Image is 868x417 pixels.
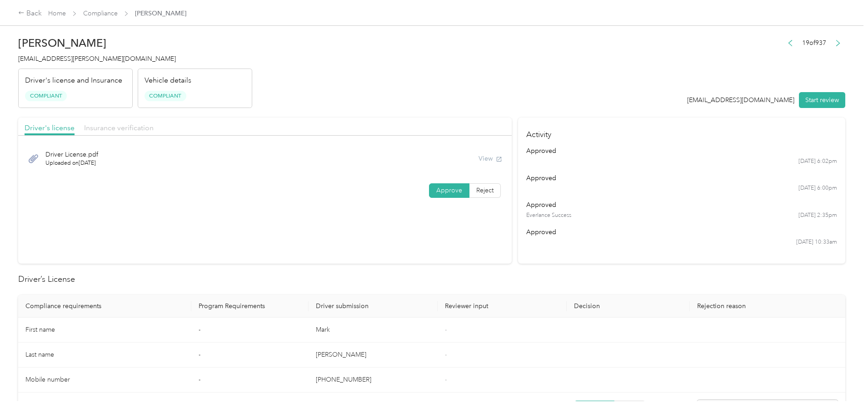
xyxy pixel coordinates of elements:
[25,91,67,101] span: Compliant
[18,343,191,368] td: Last name
[798,184,837,192] time: [DATE] 6:00pm
[191,318,309,343] td: -
[798,211,837,220] time: [DATE] 2:35pm
[45,159,98,167] span: Uploaded on [DATE]
[445,326,447,334] span: -
[526,173,838,183] div: approved
[802,38,826,48] span: 19 of 937
[48,10,66,17] a: Home
[438,295,567,318] th: Reviewer input
[18,273,845,285] h2: Driver’s License
[191,368,309,392] td: -
[526,211,571,220] span: Everlance Success
[18,318,191,343] td: First name
[18,55,176,63] span: [EMAIL_ADDRESS][PERSON_NAME][DOMAIN_NAME]
[798,157,837,166] time: [DATE] 6:02pm
[84,123,154,132] span: Insurance verification
[690,295,845,318] th: Rejection reason
[18,368,191,392] td: Mobile number
[145,91,186,101] span: Compliant
[191,343,309,368] td: -
[796,238,837,246] time: [DATE] 10:33am
[25,75,122,86] p: Driver's license and Insurance
[526,200,838,210] div: approved
[309,295,438,318] th: Driver submission
[45,150,98,159] span: Driver License.pdf
[309,343,438,368] td: [PERSON_NAME]
[476,186,494,194] span: Reject
[817,366,868,417] iframe: Everlance-gr Chat Button Frame
[83,10,118,17] a: Compliance
[191,295,309,318] th: Program Requirements
[25,351,54,358] span: Last name
[18,37,252,49] h2: [PERSON_NAME]
[145,75,191,86] p: Vehicle details
[687,95,794,105] div: [EMAIL_ADDRESS][DOMAIN_NAME]
[445,376,447,383] span: -
[18,8,42,19] div: Back
[436,186,462,194] span: Approve
[518,118,845,146] h4: Activity
[445,351,447,358] span: -
[309,368,438,392] td: [PHONE_NUMBER]
[526,146,838,156] div: approved
[25,123,75,132] span: Driver's license
[18,295,191,318] th: Compliance requirements
[799,92,845,108] button: Start review
[25,376,70,383] span: Mobile number
[135,9,186,18] span: [PERSON_NAME]
[25,326,55,334] span: First name
[309,318,438,343] td: Mark
[526,227,838,237] div: approved
[567,295,690,318] th: Decision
